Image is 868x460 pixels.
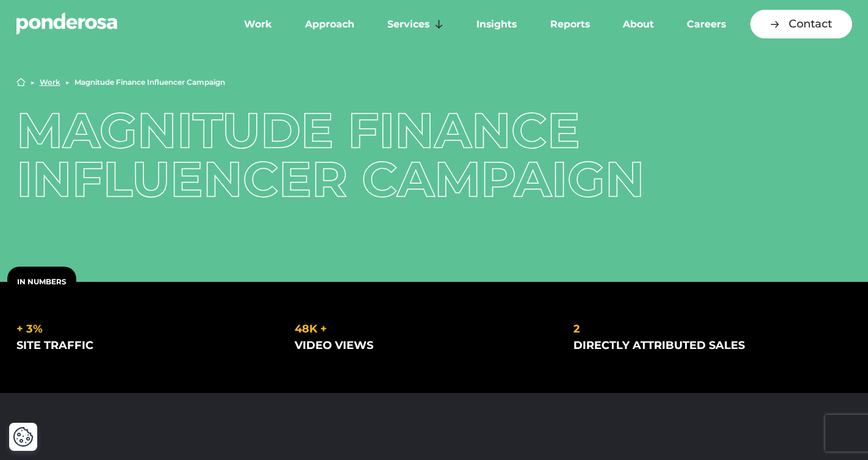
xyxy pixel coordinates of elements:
div: In Numbers [7,267,76,297]
a: Approach [291,12,368,37]
img: Revisit consent button [13,426,34,447]
li: ▶︎ [65,79,70,86]
button: Cookie Settings [13,426,34,447]
a: About [609,12,668,37]
div: + 3% [16,321,276,337]
a: Reports [536,12,604,37]
li: ▶︎ [30,79,35,86]
h1: Magnitude Finance Influencer Campaign [16,106,852,204]
a: Work [40,79,60,86]
a: Services [373,12,457,37]
div: site traffic [16,337,276,354]
div: 2 [573,321,833,337]
a: Insights [462,12,531,37]
a: Home [16,77,26,87]
a: Contact [750,10,852,38]
a: Careers [673,12,740,37]
div: 48k + [295,321,554,337]
a: Go to homepage [16,12,212,37]
a: Work [230,12,286,37]
li: Magnitude Finance Influencer Campaign [74,79,225,86]
div: video views [295,337,554,354]
div: directly attributed sales [573,337,833,354]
